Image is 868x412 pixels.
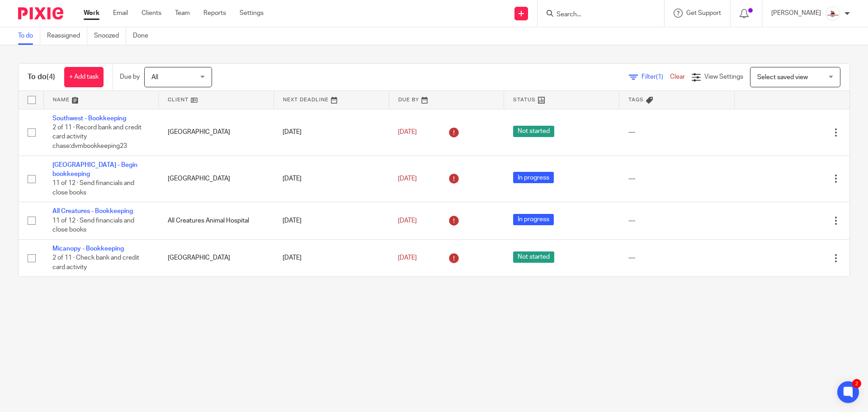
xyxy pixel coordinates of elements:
[274,239,389,276] td: [DATE]
[398,175,417,182] span: [DATE]
[52,162,137,177] a: [GEOGRAPHIC_DATA] - Begin bookkeeping
[142,9,161,18] a: Clients
[28,72,55,82] h1: To do
[826,6,840,21] img: EtsyProfilePhoto.jpg
[628,253,726,262] div: ---
[52,208,133,214] a: All Creatures - Bookkeeping
[642,74,670,80] span: Filter
[52,180,134,196] span: 11 of 12 · Send financials and close books
[64,67,104,87] a: + Add task
[47,27,87,45] a: Reassigned
[513,251,554,263] span: Not started
[771,9,821,18] p: [PERSON_NAME]
[513,126,554,137] span: Not started
[120,72,140,81] p: Due by
[670,74,685,80] a: Clear
[757,74,808,81] span: Select saved view
[274,109,389,156] td: [DATE]
[94,27,126,45] a: Snoozed
[18,7,63,19] img: Pixie
[52,124,142,149] span: 2 of 11 · Record bank and credit card activity chase:dvmbookkeeping23
[852,379,861,388] div: 2
[175,9,190,18] a: Team
[704,74,743,80] span: View Settings
[513,172,554,183] span: In progress
[398,255,417,261] span: [DATE]
[47,73,55,81] span: (4)
[628,216,726,225] div: ---
[52,246,124,252] a: Micanopy - Bookkeeping
[52,218,134,233] span: 11 of 12 · Send financials and close books
[203,9,226,18] a: Reports
[18,27,40,45] a: To do
[159,109,274,156] td: [GEOGRAPHIC_DATA]
[52,255,139,270] span: 2 of 11 · Check bank and credit card activity
[628,174,726,183] div: ---
[159,202,274,239] td: All Creatures Animal Hospital
[133,27,155,45] a: Done
[113,9,128,18] a: Email
[513,214,554,225] span: In progress
[52,115,126,122] a: Southwest - Bookkeeping
[628,97,644,102] span: Tags
[398,218,417,224] span: [DATE]
[151,74,158,81] span: All
[274,156,389,202] td: [DATE]
[274,202,389,239] td: [DATE]
[398,129,417,135] span: [DATE]
[240,9,264,18] a: Settings
[556,11,637,19] input: Search
[159,239,274,276] td: [GEOGRAPHIC_DATA]
[628,128,726,137] div: ---
[686,10,721,16] span: Get Support
[159,156,274,202] td: [GEOGRAPHIC_DATA]
[656,74,663,80] span: (1)
[84,9,99,18] a: Work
